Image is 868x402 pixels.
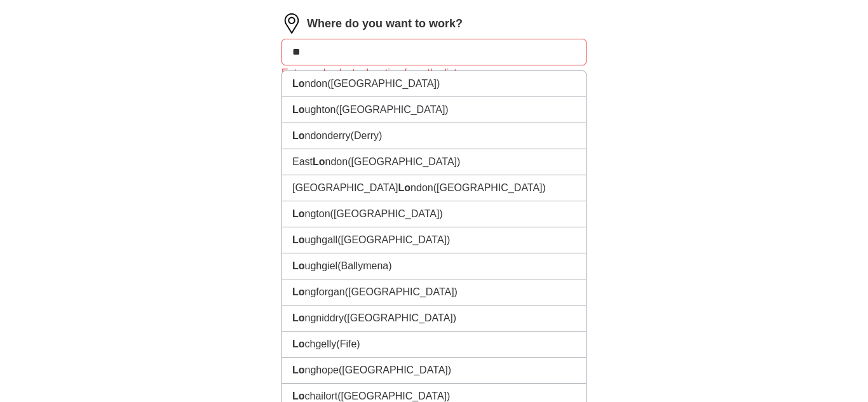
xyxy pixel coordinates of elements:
span: ([GEOGRAPHIC_DATA]) [337,234,450,245]
span: ([GEOGRAPHIC_DATA]) [345,286,458,297]
span: ([GEOGRAPHIC_DATA]) [336,104,448,115]
span: ([GEOGRAPHIC_DATA]) [348,156,460,167]
span: ([GEOGRAPHIC_DATA]) [433,182,546,193]
span: ([GEOGRAPHIC_DATA]) [339,365,451,375]
li: ughton [282,97,586,123]
span: (Fife) [336,338,360,349]
span: (Derry) [351,130,383,141]
li: ngton [282,201,586,227]
strong: Lo [313,156,325,167]
li: ughgiel [282,253,586,279]
strong: Lo [292,78,305,89]
li: chgelly [282,332,586,358]
strong: Lo [292,312,305,323]
strong: Lo [292,260,305,271]
strong: Lo [398,182,411,193]
li: [GEOGRAPHIC_DATA] ndon [282,175,586,201]
span: (Ballymena) [337,260,391,271]
strong: Lo [292,286,305,297]
strong: Lo [292,234,305,245]
strong: Lo [292,208,305,219]
strong: Lo [292,391,305,401]
li: ndon [282,71,586,97]
span: ([GEOGRAPHIC_DATA]) [344,312,456,323]
strong: Lo [292,338,305,349]
li: ughgall [282,227,586,253]
strong: Lo [292,104,305,115]
li: ndonderry [282,123,586,149]
strong: Lo [292,130,305,141]
strong: Lo [292,365,305,375]
li: ngniddry [282,305,586,332]
img: location.png [281,13,302,34]
span: ([GEOGRAPHIC_DATA]) [337,391,450,401]
div: Enter and select a location from the list [281,65,587,81]
li: nghope [282,358,586,384]
label: Where do you want to work? [307,15,463,32]
li: ngforgan [282,279,586,305]
span: ([GEOGRAPHIC_DATA]) [327,78,440,89]
li: East ndon [282,149,586,175]
span: ([GEOGRAPHIC_DATA]) [330,208,443,219]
